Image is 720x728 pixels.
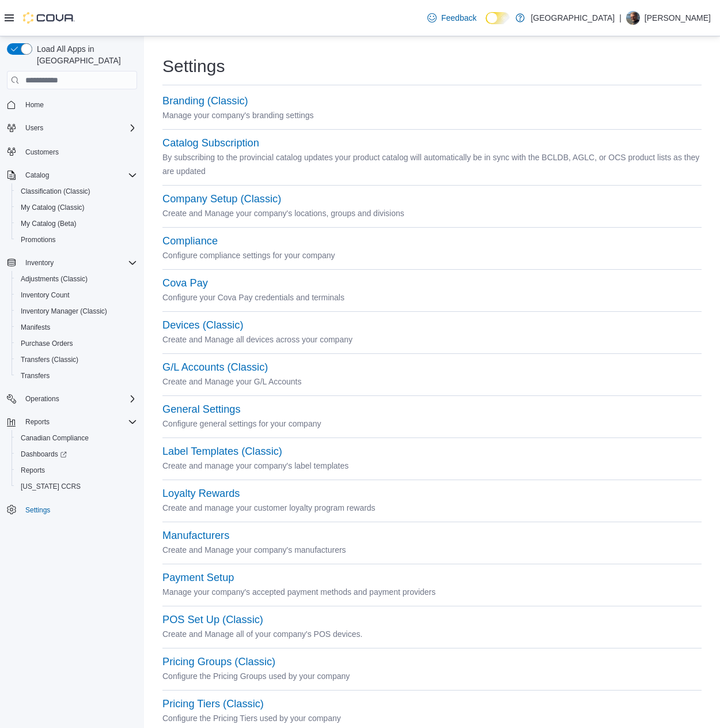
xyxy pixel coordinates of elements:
[16,288,137,302] span: Inventory Count
[12,232,142,248] button: Promotions
[162,108,702,122] p: Manage your company's branding settings
[162,585,702,599] p: Manage your company's accepted payment methods and payment providers
[21,121,48,135] button: Users
[16,304,137,318] span: Inventory Manager (Classic)
[21,144,137,159] span: Customers
[25,123,43,133] span: Users
[16,320,55,334] a: Manifests
[25,506,50,515] span: Settings
[2,255,142,271] button: Inventory
[21,168,54,182] button: Catalog
[16,233,137,247] span: Promotions
[21,450,67,459] span: Dashboards
[2,167,142,183] button: Catalog
[21,415,137,429] span: Reports
[21,307,107,316] span: Inventory Manager (Classic)
[162,698,264,710] button: Pricing Tiers (Classic)
[21,466,45,475] span: Reports
[16,353,137,367] span: Transfers (Classic)
[21,482,81,491] span: [US_STATE] CCRS
[21,98,48,112] a: Home
[21,219,77,228] span: My Catalog (Beta)
[162,501,702,515] p: Create and manage your customer loyalty program rewards
[21,203,85,212] span: My Catalog (Classic)
[162,55,225,78] h1: Settings
[32,43,137,66] span: Load All Apps in [GEOGRAPHIC_DATA]
[16,447,137,461] span: Dashboards
[16,201,89,214] a: My Catalog (Classic)
[16,320,137,334] span: Manifests
[21,323,50,332] span: Manifests
[21,256,58,270] button: Inventory
[21,392,64,406] button: Operations
[2,120,142,136] button: Users
[12,446,142,462] a: Dashboards
[162,206,702,220] p: Create and Manage your company's locations, groups and divisions
[16,369,137,383] span: Transfers
[162,572,234,584] button: Payment Setup
[23,12,75,24] img: Cova
[16,463,137,477] span: Reports
[12,368,142,384] button: Transfers
[162,669,702,683] p: Configure the Pricing Groups used by your company
[12,478,142,495] button: [US_STATE] CCRS
[530,11,615,25] p: [GEOGRAPHIC_DATA]
[12,335,142,352] button: Purchase Orders
[12,303,142,319] button: Inventory Manager (Classic)
[486,12,510,24] input: Dark Mode
[21,339,73,348] span: Purchase Orders
[16,217,137,231] span: My Catalog (Beta)
[162,95,248,107] button: Branding (Classic)
[2,391,142,407] button: Operations
[21,256,137,270] span: Inventory
[16,447,71,461] a: Dashboards
[162,319,243,331] button: Devices (Classic)
[16,184,137,198] span: Classification (Classic)
[12,287,142,303] button: Inventory Count
[2,501,142,518] button: Settings
[21,187,90,196] span: Classification (Classic)
[162,137,259,149] button: Catalog Subscription
[619,11,622,25] p: |
[21,433,89,443] span: Canadian Compliance
[162,403,240,416] button: General Settings
[16,369,54,383] a: Transfers
[16,217,81,231] a: My Catalog (Beta)
[16,353,83,367] a: Transfers (Classic)
[16,431,137,445] span: Canadian Compliance
[21,503,55,517] a: Settings
[162,459,702,473] p: Create and manage your company's label templates
[441,12,476,24] span: Feedback
[21,274,88,284] span: Adjustments (Classic)
[162,417,702,431] p: Configure general settings for your company
[162,235,218,247] button: Compliance
[12,352,142,368] button: Transfers (Classic)
[25,171,49,180] span: Catalog
[21,97,137,112] span: Home
[162,150,702,178] p: By subscribing to the provincial catalog updates your product catalog will automatically be in sy...
[16,337,137,350] span: Purchase Orders
[21,503,137,517] span: Settings
[162,193,281,205] button: Company Setup (Classic)
[16,463,50,477] a: Reports
[423,6,481,29] a: Feedback
[21,168,137,182] span: Catalog
[25,258,54,267] span: Inventory
[162,488,240,500] button: Loyalty Rewards
[16,201,137,214] span: My Catalog (Classic)
[16,272,137,286] span: Adjustments (Classic)
[12,462,142,478] button: Reports
[16,288,74,302] a: Inventory Count
[16,233,60,247] a: Promotions
[21,371,50,380] span: Transfers
[12,199,142,216] button: My Catalog (Classic)
[2,143,142,160] button: Customers
[2,96,142,113] button: Home
[162,333,702,346] p: Create and Manage all devices across your company
[21,145,63,159] a: Customers
[12,216,142,232] button: My Catalog (Beta)
[16,480,85,493] a: [US_STATE] CCRS
[162,375,702,388] p: Create and Manage your G/L Accounts
[162,711,702,725] p: Configure the Pricing Tiers used by your company
[162,291,702,304] p: Configure your Cova Pay credentials and terminals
